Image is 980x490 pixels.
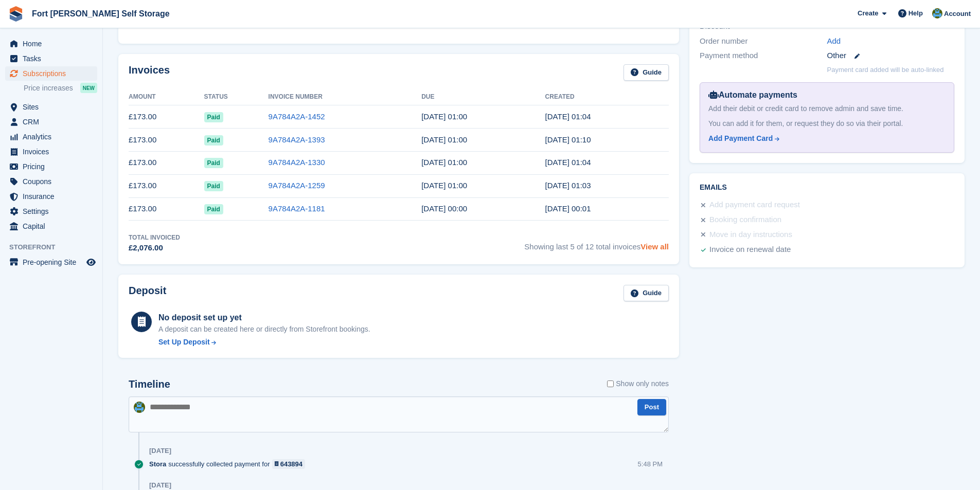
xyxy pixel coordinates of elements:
div: successfully collected payment for [149,459,310,469]
div: [DATE] [149,447,171,455]
span: Capital [23,219,84,233]
time: 2025-07-13 00:00:00 UTC [421,112,467,121]
img: stora-icon-8386f47178a22dfd0bd8f6a31ec36ba5ce8667c1dd55bd0f319d3a0aa187defe.svg [8,6,24,22]
div: 5:48 PM [638,459,663,469]
a: Preview store [85,256,97,268]
span: Pricing [23,159,84,174]
div: £2,076.00 [129,242,180,254]
span: Paid [204,181,223,191]
a: menu [5,159,97,174]
span: Subscriptions [23,66,84,81]
a: menu [5,174,97,189]
span: Sites [23,100,84,114]
span: Invoices [23,144,84,159]
a: View all [640,242,669,251]
span: Analytics [23,130,84,144]
span: Help [908,8,923,19]
th: Due [421,89,545,105]
div: NEW [80,83,97,93]
span: Insurance [23,189,84,204]
div: [DATE] [149,481,171,489]
h2: Invoices [129,64,170,81]
time: 2025-03-12 00:01:58 UTC [545,204,591,213]
p: Payment card added will be auto-linked [827,65,944,75]
a: 9A784A2A-1393 [269,135,325,144]
span: Storefront [9,242,102,252]
time: 2025-06-13 00:00:00 UTC [421,135,467,144]
p: A deposit can be created here or directly from Storefront bookings. [158,324,370,335]
a: menu [5,144,97,159]
a: 9A784A2A-1259 [269,181,325,190]
div: Set Up Deposit [158,337,210,348]
td: £173.00 [129,129,204,152]
div: Add their debit or credit card to remove admin and save time. [708,103,946,114]
time: 2025-05-12 00:04:09 UTC [545,158,591,167]
div: No deposit set up yet [158,312,370,324]
a: menu [5,51,97,66]
div: Booking confirmation [709,214,781,226]
h2: Deposit [129,285,166,302]
a: menu [5,115,97,129]
span: CRM [23,115,84,129]
time: 2025-04-13 00:00:00 UTC [421,181,467,190]
th: Invoice Number [269,89,422,105]
span: Home [23,37,84,51]
a: menu [5,100,97,114]
a: Set Up Deposit [158,337,370,348]
div: Total Invoiced [129,233,180,242]
span: Paid [204,135,223,146]
div: Add Payment Card [708,133,773,144]
td: £173.00 [129,174,204,197]
a: Price increases NEW [24,82,97,94]
span: Tasks [23,51,84,66]
a: menu [5,255,97,269]
div: Add payment card request [709,199,800,211]
input: Show only notes [607,378,614,389]
time: 2025-06-12 00:10:17 UTC [545,135,591,144]
th: Status [204,89,269,105]
a: 643894 [272,459,306,469]
span: Price increases [24,83,73,93]
span: Settings [23,204,84,219]
div: Automate payments [708,89,946,101]
td: £173.00 [129,151,204,174]
h2: Emails [700,184,954,192]
a: Fort [PERSON_NAME] Self Storage [28,5,174,22]
a: Add [827,35,841,47]
span: Create [858,8,878,19]
div: 643894 [280,459,302,469]
label: Show only notes [607,378,669,389]
span: Showing last 5 of 12 total invoices [524,233,669,254]
button: Post [637,399,666,416]
span: Coupons [23,174,84,189]
a: menu [5,66,97,81]
a: menu [5,189,97,204]
div: You can add it for them, or request they do so via their portal. [708,118,946,129]
time: 2025-03-13 00:00:00 UTC [421,204,467,213]
span: Pre-opening Site [23,255,84,269]
span: Paid [204,204,223,214]
th: Created [545,89,669,105]
img: Alex [134,402,145,413]
a: 9A784A2A-1452 [269,112,325,121]
td: £173.00 [129,105,204,129]
a: Guide [623,285,669,302]
span: Stora [149,459,166,469]
a: Add Payment Card [708,133,941,144]
time: 2025-04-12 00:03:59 UTC [545,181,591,190]
span: Paid [204,112,223,122]
div: Move in day instructions [709,229,792,241]
span: Account [944,9,971,19]
a: menu [5,130,97,144]
td: £173.00 [129,197,204,221]
h2: Timeline [129,378,170,390]
a: menu [5,37,97,51]
div: Payment method [700,50,827,62]
div: Invoice on renewal date [709,244,791,256]
th: Amount [129,89,204,105]
img: Alex [932,8,942,19]
div: Other [827,50,954,62]
a: menu [5,204,97,219]
a: 9A784A2A-1330 [269,158,325,167]
div: Order number [700,35,827,47]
